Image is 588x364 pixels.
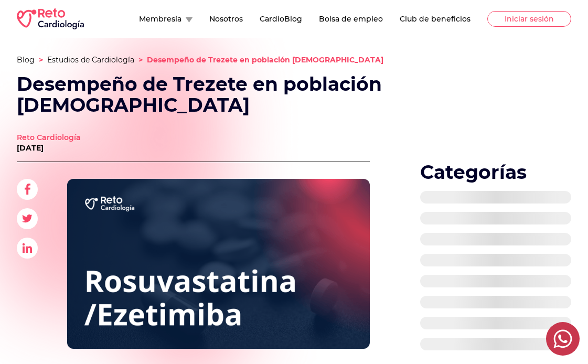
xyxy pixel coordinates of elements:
button: Bolsa de empleo [319,14,383,24]
a: Reto Cardiología [17,132,81,143]
p: [DATE] [17,143,81,153]
img: Desempeño de Trezete en población mexicana [67,179,370,349]
button: CardioBlog [260,14,302,24]
h1: Desempeño de Trezete en población [DEMOGRAPHIC_DATA] [17,73,420,115]
button: Iniciar sesión [487,11,571,27]
img: RETO Cardio Logo [17,8,84,29]
a: Estudios de Cardiología [47,55,134,65]
button: Nosotros [209,14,243,24]
h2: Categorías [420,162,571,183]
span: Desempeño de Trezete en población [DEMOGRAPHIC_DATA] [147,55,383,65]
button: Club de beneficios [400,14,471,24]
a: Blog [17,55,35,65]
span: > [138,55,143,65]
button: Membresía [139,14,193,24]
span: > [39,55,43,65]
